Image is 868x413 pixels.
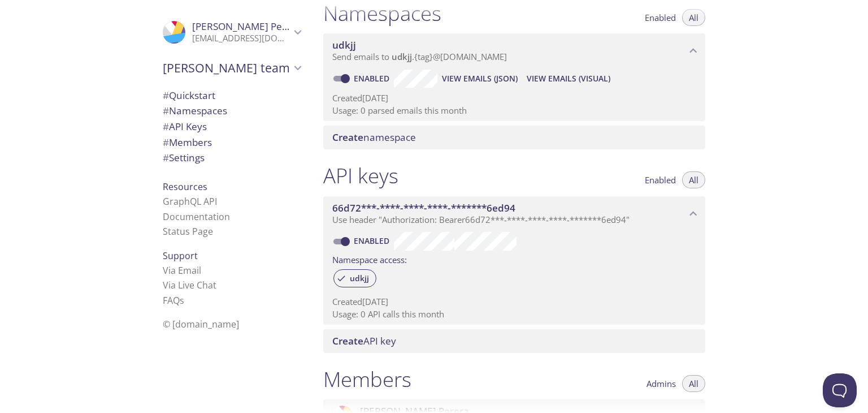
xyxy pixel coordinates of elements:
h1: Namespaces [323,1,441,26]
button: View Emails (Visual) [522,70,615,88]
span: Resources [163,180,207,193]
span: API key [332,334,396,347]
div: udkjj [333,269,376,287]
span: Settings [163,151,205,164]
span: udkjj [332,38,356,51]
h1: Members [323,367,411,392]
div: udkjj namespace [323,33,705,68]
button: Admins [640,375,683,392]
label: Namespace access: [332,251,407,267]
span: udkjj [343,273,376,283]
a: FAQ [163,294,184,307]
div: Ryan Perera [154,14,310,51]
span: # [163,120,169,133]
div: Namespaces [154,103,310,119]
span: Create [332,131,363,144]
div: Quickstart [154,88,310,104]
iframe: Help Scout Beacon - Open [823,373,857,407]
div: Ryan's team [154,53,310,83]
h1: API keys [323,163,398,188]
span: Support [163,249,198,262]
a: Enabled [352,73,394,84]
button: All [682,171,705,188]
a: Via Email [163,264,201,277]
span: [PERSON_NAME] team [163,60,290,76]
div: Create namespace [323,126,705,149]
a: Documentation [163,210,230,223]
a: GraphQL API [163,195,217,208]
button: Enabled [638,171,683,188]
span: Members [163,136,212,149]
div: Members [154,135,310,150]
span: © [DOMAIN_NAME] [163,318,239,330]
p: Usage: 0 API calls this month [332,308,696,320]
a: Enabled [352,235,394,246]
button: View Emails (JSON) [437,70,522,88]
span: View Emails (JSON) [442,72,518,85]
span: API Keys [163,120,207,133]
span: Quickstart [163,89,215,102]
span: s [180,294,184,307]
p: Created [DATE] [332,296,696,308]
a: Via Live Chat [163,279,216,291]
div: API Keys [154,119,310,135]
p: Usage: 0 parsed emails this month [332,105,696,117]
span: Create [332,334,363,347]
div: Create API Key [323,329,705,353]
span: # [163,104,169,117]
p: [EMAIL_ADDRESS][DOMAIN_NAME] [192,33,290,44]
span: # [163,136,169,149]
span: udkjj [392,51,412,62]
span: View Emails (Visual) [527,72,610,85]
p: Created [DATE] [332,92,696,104]
span: # [163,89,169,102]
div: Team Settings [154,150,310,166]
span: # [163,151,169,164]
span: namespace [332,131,416,144]
span: Send emails to . {tag} @[DOMAIN_NAME] [332,51,507,62]
a: Status Page [163,225,213,238]
span: Namespaces [163,104,227,117]
button: All [682,375,705,392]
span: [PERSON_NAME] Perera [192,20,301,33]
